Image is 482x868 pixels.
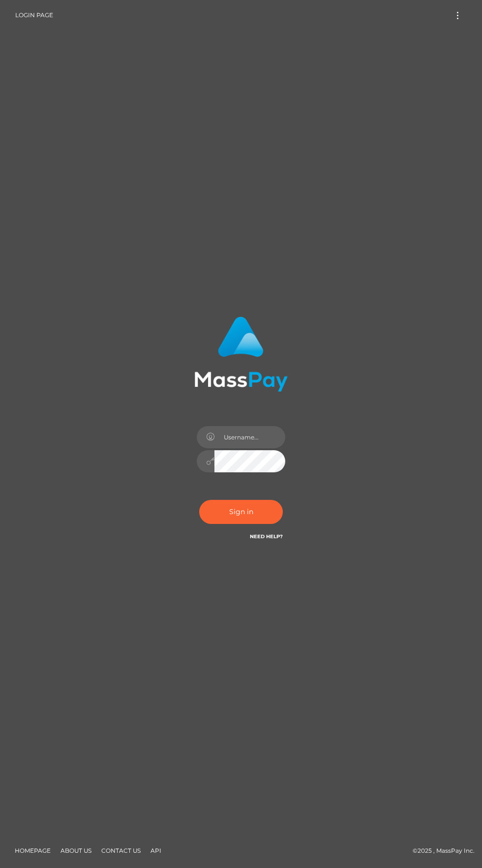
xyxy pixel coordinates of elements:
a: API [147,843,165,858]
a: Contact Us [97,843,145,858]
a: Login Page [15,5,53,26]
a: Homepage [11,843,55,858]
input: Username... [214,426,285,448]
a: About Us [57,843,95,858]
button: Toggle navigation [449,9,467,22]
button: Sign in [199,500,283,524]
div: © 2025 , MassPay Inc. [7,845,475,856]
img: MassPay Login [194,317,288,392]
a: Need Help? [250,533,283,540]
